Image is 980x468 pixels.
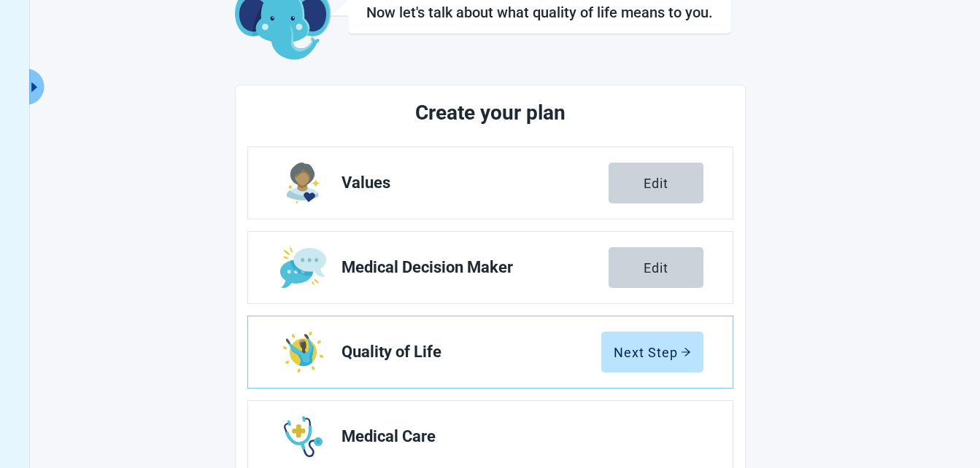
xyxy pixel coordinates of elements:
[342,259,609,276] span: Medical Decision Maker
[302,97,679,129] h2: Create your plan
[27,80,41,94] span: caret-right
[681,347,691,357] span: arrow-right
[342,343,601,361] span: Quality of Life
[248,147,733,219] a: Edit Values section
[644,260,668,275] div: Edit
[609,163,703,203] button: Edit
[366,4,713,21] h1: Now let's talk about what quality of life means to you.
[644,176,668,190] div: Edit
[248,316,733,388] a: Edit Quality of Life section
[614,345,691,359] div: Next Step
[248,232,733,303] a: Edit Medical Decision Maker section
[342,174,609,192] span: Values
[342,428,692,445] span: Medical Care
[609,247,703,288] button: Edit
[601,332,703,373] button: Next Steparrow-right
[26,69,44,105] button: Expand menu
